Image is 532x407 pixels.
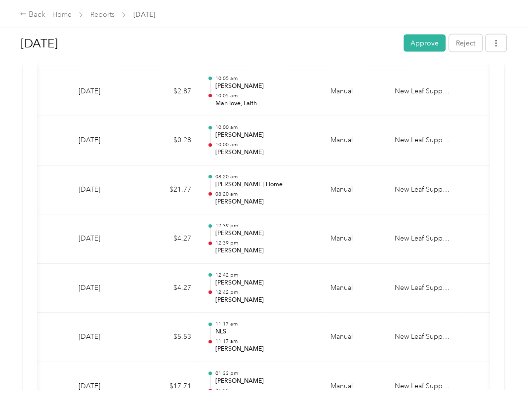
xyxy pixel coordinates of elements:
[215,296,315,305] p: [PERSON_NAME]
[215,338,315,345] p: 11:17 am
[10,165,71,215] td: 31.1
[215,99,315,108] p: Man love, Faith
[323,264,387,313] td: Manual
[215,279,315,287] p: [PERSON_NAME]
[140,116,199,165] td: $0.28
[71,165,140,215] td: [DATE]
[215,229,315,238] p: [PERSON_NAME]
[387,116,461,165] td: New Leaf Supports
[140,264,199,313] td: $4.27
[52,10,72,19] a: Home
[215,131,315,140] p: [PERSON_NAME]
[215,345,315,354] p: [PERSON_NAME]
[215,82,315,91] p: [PERSON_NAME]
[10,116,71,165] td: 0.4
[404,35,446,52] button: Approve
[215,180,315,189] p: [PERSON_NAME]-Home
[71,67,140,117] td: [DATE]
[140,313,199,362] td: $5.53
[215,148,315,157] p: [PERSON_NAME]
[323,116,387,165] td: Manual
[215,198,315,206] p: [PERSON_NAME]
[215,387,315,394] p: 01:33 pm
[140,67,199,117] td: $2.87
[215,321,315,327] p: 11:17 am
[90,10,115,19] a: Reports
[215,173,315,180] p: 08:20 am
[387,313,461,362] td: New Leaf Supports
[215,246,315,255] p: [PERSON_NAME]
[140,214,199,264] td: $4.27
[10,214,71,264] td: 6.1
[215,377,315,386] p: [PERSON_NAME]
[71,214,140,264] td: [DATE]
[20,9,45,21] div: Back
[133,9,155,20] span: [DATE]
[215,327,315,336] p: NLS
[323,67,387,117] td: Manual
[215,141,315,148] p: 10:00 am
[71,264,140,313] td: [DATE]
[215,124,315,131] p: 10:00 am
[323,214,387,264] td: Manual
[21,32,397,55] h1: Sep 2025
[215,191,315,198] p: 08:20 am
[323,165,387,215] td: Manual
[215,75,315,82] p: 10:05 am
[215,240,315,246] p: 12:39 pm
[449,35,482,52] button: Reject
[215,222,315,229] p: 12:39 pm
[10,67,71,117] td: 4.1
[215,92,315,99] p: 10:05 am
[71,313,140,362] td: [DATE]
[323,313,387,362] td: Manual
[10,313,71,362] td: 7.9
[215,272,315,279] p: 12:42 pm
[387,214,461,264] td: New Leaf Supports
[387,67,461,117] td: New Leaf Supports
[10,264,71,313] td: 6.1
[387,165,461,215] td: New Leaf Supports
[387,264,461,313] td: New Leaf Supports
[477,352,532,407] iframe: Everlance-gr Chat Button Frame
[215,289,315,296] p: 12:42 pm
[140,165,199,215] td: $21.77
[215,370,315,377] p: 01:33 pm
[71,116,140,165] td: [DATE]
